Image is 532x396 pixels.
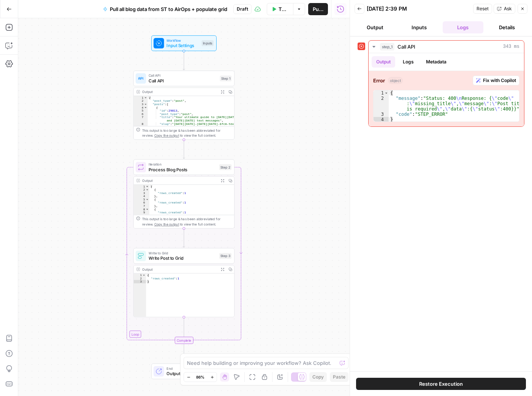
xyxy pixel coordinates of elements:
[373,77,385,84] strong: Error
[134,198,149,201] div: 5
[134,188,149,191] div: 2
[374,117,389,122] div: 4
[133,248,234,317] div: Write to GridWrite Post to GridStep 3Output{ "rows_created":1}
[149,162,217,167] span: Iteration
[312,374,324,380] span: Copy
[134,99,148,103] div: 2
[134,185,149,188] div: 1
[419,380,463,388] span: Restore Execution
[399,21,440,33] button: Inputs
[397,43,415,50] span: Call API
[146,188,149,191] span: Toggle code folding, rows 2 through 4
[308,3,328,15] button: Publish
[380,43,394,50] span: step_1
[219,253,232,259] div: Step 3
[220,76,231,81] div: Step 1
[369,53,524,126] div: 343 ms
[134,194,149,198] div: 4
[154,222,179,226] span: Copy the output
[183,51,185,70] g: Edge from start to step_1
[146,208,149,211] span: Toggle code folding, rows 8 through 10
[142,273,146,277] span: Toggle code folding, rows 1 through 3
[134,96,148,99] div: 1
[196,374,204,380] span: 86%
[330,372,348,382] button: Paste
[166,366,211,371] span: End
[133,71,234,140] div: Call APICall APIStep 1Output{ "post_type":"post", "posts":[ { "id":29813, "post_type":"post", "ti...
[154,134,179,137] span: Copy the output
[149,255,217,261] span: Write Post to Grid
[313,5,323,13] span: Publish
[146,185,149,188] span: Toggle code folding, rows 1 through 749
[134,211,149,214] div: 9
[374,112,389,117] div: 3
[279,5,288,13] span: Test Data
[175,337,193,344] div: Complete
[144,96,147,99] span: Toggle code folding, rows 1 through 17
[356,378,526,390] button: Restore Execution
[134,116,148,122] div: 7
[134,208,149,211] div: 8
[374,96,389,112] div: 2
[473,4,492,14] button: Reset
[142,128,231,138] div: This output is too large & has been abbreviated for review. to view the full content.
[374,90,389,96] div: 1
[149,77,217,84] span: Call API
[166,370,211,377] span: Output
[388,77,403,84] span: object
[142,178,217,183] div: Output
[133,159,234,229] div: LoopIterationProcess Blog PostsStep 2Output[ { "rows_created":1 }, { "rows_created":1 }, { "rows_...
[133,337,234,344] div: Complete
[504,5,512,12] span: Ask
[267,3,293,15] button: Test Data
[134,112,148,116] div: 6
[134,273,146,277] div: 1
[166,38,199,43] span: Workflow
[372,56,395,68] button: Output
[369,41,524,53] button: 343 ms
[494,4,515,14] button: Ask
[486,21,527,33] button: Details
[421,56,451,68] button: Metadata
[333,374,345,380] span: Paste
[473,76,519,85] button: Fix with Copilot
[134,122,148,129] div: 8
[142,267,217,272] div: Output
[219,164,232,170] div: Step 2
[149,250,217,256] span: Write to Grid
[183,228,185,248] g: Edge from step_2 to step_3
[134,106,148,109] div: 4
[398,56,418,68] button: Logs
[477,5,489,12] span: Reset
[309,372,327,382] button: Copy
[134,109,148,112] div: 5
[149,73,217,78] span: Call API
[133,35,234,51] div: WorkflowInput SettingsInputs
[149,166,217,173] span: Process Blog Posts
[134,277,146,280] div: 2
[183,139,185,159] g: Edge from step_1 to step_2
[443,21,484,33] button: Logs
[483,77,516,84] span: Fix with Copilot
[166,42,199,49] span: Input Settings
[110,5,227,13] span: Pull all blog data from ST to AirOps + populate grid
[201,40,214,46] div: Inputs
[384,90,388,96] span: Toggle code folding, rows 1 through 4
[134,204,149,208] div: 7
[134,214,149,218] div: 10
[355,21,396,33] button: Output
[144,103,147,106] span: Toggle code folding, rows 3 through 16
[134,201,149,205] div: 6
[134,191,149,195] div: 3
[134,103,148,106] div: 3
[134,280,146,283] div: 3
[237,6,248,13] span: Draft
[142,216,231,227] div: This output is too large & has been abbreviated for review. to view the full content.
[144,106,147,109] span: Toggle code folding, rows 4 through 15
[146,198,149,201] span: Toggle code folding, rows 5 through 7
[142,89,217,95] div: Output
[503,43,519,50] span: 343 ms
[133,363,234,379] div: EndOutput
[98,3,232,15] button: Pull all blog data from ST to AirOps + populate grid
